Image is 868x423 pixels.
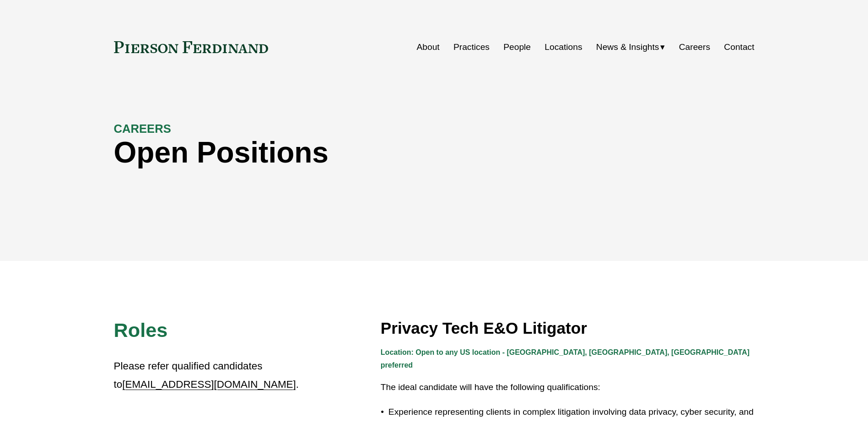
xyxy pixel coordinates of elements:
[381,318,755,338] h3: Privacy Tech E&O Litigator
[503,38,531,56] a: People
[114,357,301,394] p: Please refer qualified candidates to .
[114,136,594,169] h1: Open Positions
[596,38,665,56] a: folder dropdown
[596,39,659,55] span: News & Insights
[114,319,168,341] span: Roles
[381,348,752,369] strong: Location: Open to any US location - [GEOGRAPHIC_DATA], [GEOGRAPHIC_DATA], [GEOGRAPHIC_DATA] prefe...
[453,38,490,56] a: Practices
[724,38,754,56] a: Contact
[417,38,440,56] a: About
[679,38,710,56] a: Careers
[381,380,755,396] p: The ideal candidate will have the following qualifications:
[114,122,171,135] strong: CAREERS
[545,38,582,56] a: Locations
[122,379,296,390] a: [EMAIL_ADDRESS][DOMAIN_NAME]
